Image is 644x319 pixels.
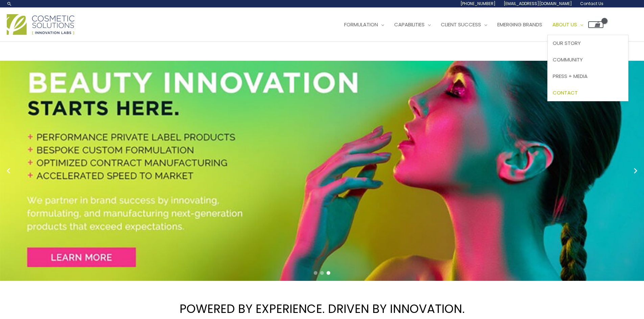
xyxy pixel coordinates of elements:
[548,68,628,84] a: Press + Media
[552,21,577,28] span: About Us
[460,1,496,6] span: [PHONE_NUMBER]
[497,21,542,28] span: Emerging Brands
[580,1,603,6] span: Contact Us
[344,21,378,28] span: Formulation
[339,15,389,35] a: Formulation
[436,15,492,35] a: Client Success
[7,1,12,6] a: Search icon link
[7,14,74,35] img: Cosmetic Solutions Logo
[504,1,572,6] span: [EMAIL_ADDRESS][DOMAIN_NAME]
[553,89,578,96] span: Contact
[553,39,581,47] span: Our Story
[553,73,588,80] span: Press + Media
[630,166,641,176] button: Next slide
[314,271,317,275] span: Go to slide 1
[327,271,330,275] span: Go to slide 3
[394,21,425,28] span: Capabilities
[441,21,481,28] span: Client Success
[547,15,588,35] a: About Us
[334,15,603,35] nav: Site Navigation
[548,84,628,101] a: Contact
[320,271,324,275] span: Go to slide 2
[548,35,628,52] a: Our Story
[588,21,603,28] a: View Shopping Cart, empty
[3,166,14,176] button: Previous slide
[492,15,547,35] a: Emerging Brands
[389,15,436,35] a: Capabilities
[548,52,628,68] a: Community
[553,56,583,63] span: Community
